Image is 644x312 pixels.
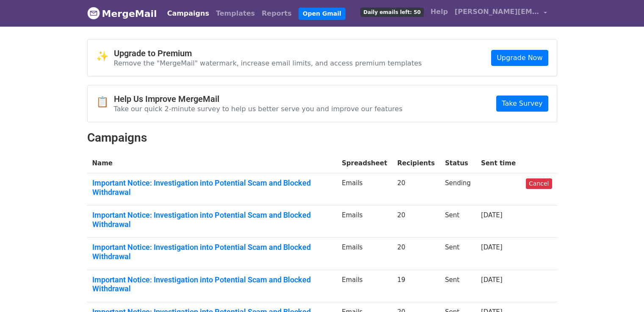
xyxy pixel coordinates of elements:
td: Emails [337,173,392,205]
span: 📋 [96,96,114,108]
a: Important Notice: Investigation into Potential Scam and Blocked Withdrawal [92,243,332,261]
td: 20 [392,238,440,270]
span: [PERSON_NAME][EMAIL_ADDRESS][PERSON_NAME][DOMAIN_NAME] [455,7,539,17]
td: 20 [392,173,440,205]
a: Templates [213,5,258,22]
th: Spreadsheet [337,153,392,173]
td: Sent [440,205,476,238]
a: Upgrade Now [491,50,548,66]
a: [PERSON_NAME][EMAIL_ADDRESS][PERSON_NAME][DOMAIN_NAME] [451,3,550,23]
th: Recipients [392,153,440,173]
a: Important Notice: Investigation into Potential Scam and Blocked Withdrawal [92,211,332,229]
h4: Help Us Improve MergeMail [114,94,403,104]
a: MergeMail [87,5,157,22]
a: Open Gmail [299,8,345,20]
a: Take Survey [496,96,548,112]
a: Important Notice: Investigation into Potential Scam and Blocked Withdrawal [92,275,332,293]
h2: Campaigns [87,131,557,145]
a: [DATE] [481,211,503,219]
th: Status [440,153,476,173]
a: Daily emails left: 50 [357,3,427,20]
th: Sent time [476,153,521,173]
a: Reports [258,5,295,22]
th: Name [87,153,337,173]
td: Emails [337,205,392,238]
a: Important Notice: Investigation into Potential Scam and Blocked Withdrawal [92,178,332,197]
td: Sending [440,173,476,205]
p: Take our quick 2-minute survey to help us better serve you and improve our features [114,104,403,113]
h4: Upgrade to Premium [114,48,422,58]
td: 19 [392,270,440,302]
a: Help [427,3,451,20]
a: Cancel [526,178,552,189]
td: Emails [337,270,392,302]
td: Emails [337,238,392,270]
a: [DATE] [481,276,503,284]
td: 20 [392,205,440,238]
img: MergeMail logo [87,7,100,19]
span: ✨ [96,50,114,63]
td: Sent [440,270,476,302]
td: Sent [440,238,476,270]
a: [DATE] [481,244,503,251]
a: Campaigns [164,5,213,22]
p: Remove the "MergeMail" watermark, increase email limits, and access premium templates [114,59,422,68]
span: Daily emails left: 50 [360,8,423,17]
